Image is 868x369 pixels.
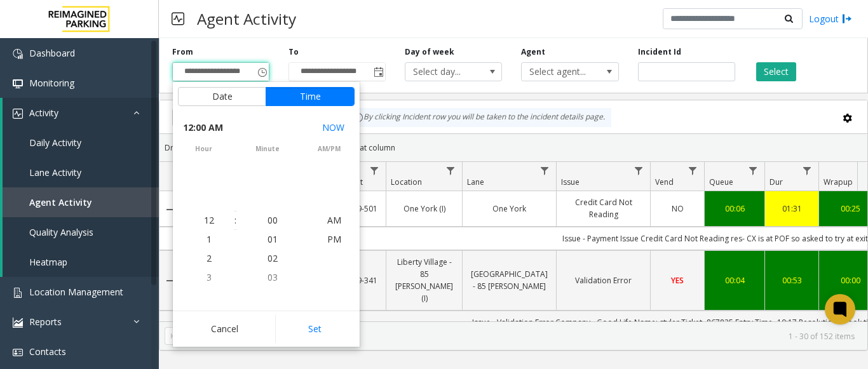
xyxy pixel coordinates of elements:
span: 1 [207,233,212,245]
span: Activity [29,107,58,119]
span: AM [327,214,341,226]
div: Data table [159,162,867,321]
span: YES [671,275,684,286]
label: From [172,46,193,58]
a: Liberty Village - 85 [PERSON_NAME] (I) [394,256,454,305]
button: Time tab [266,87,355,106]
a: Activity [3,98,159,128]
button: Select [756,62,796,81]
span: NO [672,203,684,214]
a: YES [658,274,696,286]
span: Select agent... [522,63,599,81]
a: Location Filter Menu [442,162,459,179]
span: 2 [207,252,212,264]
span: Dashboard [29,47,75,59]
img: logout [842,12,852,25]
a: One York (I) [394,203,454,215]
a: Collapse Details [159,205,180,215]
span: 12:00 AM [183,119,223,137]
a: Dur Filter Menu [799,162,816,179]
span: Lane [467,177,484,187]
a: Validation Error [564,274,642,286]
span: Toggle popup [371,63,385,81]
a: Daily Activity [3,128,159,158]
button: Cancel [178,315,271,343]
a: One York [470,203,548,215]
span: Reports [29,316,62,328]
div: Drag a column header and drop it here to group by that column [159,137,867,159]
label: Incident Id [638,46,681,58]
a: [GEOGRAPHIC_DATA] - 85 [PERSON_NAME] [470,268,548,292]
span: 3 [207,271,212,283]
a: Heatmap [3,247,159,277]
span: Select day... [405,63,482,81]
img: 'icon' [13,347,23,358]
label: To [288,46,299,58]
span: Lane Activity [29,166,81,178]
a: Agent Activity [3,187,159,217]
a: I9-501 [355,203,378,215]
a: Issue Filter Menu [630,162,648,179]
span: 02 [268,252,278,264]
img: 'icon' [13,49,23,59]
label: Day of week [405,46,454,58]
a: Credit Card Not Reading [564,196,642,220]
div: : [234,214,236,227]
span: 00 [268,214,278,226]
a: Vend Filter Menu [684,162,702,179]
a: 00:06 [712,203,757,215]
span: Wrapup [824,177,853,187]
span: Queue [709,177,733,187]
span: Dur [770,177,783,187]
kendo-pager-info: 1 - 30 of 152 items [344,331,855,342]
button: Set [275,315,355,343]
a: Logout [809,12,852,25]
div: By clicking Incident row you will be taken to the incident details page. [347,108,611,127]
img: 'icon' [13,288,23,298]
span: 12 [204,214,214,226]
span: hour [173,144,234,154]
span: Issue [561,177,580,187]
span: Quality Analysis [29,226,93,238]
span: 01 [268,233,278,245]
span: PM [327,233,341,245]
a: I9-341 [355,274,378,286]
a: 00:53 [773,274,811,286]
a: Collapse Details [159,276,180,286]
span: Toggle popup [255,63,269,81]
span: Vend [655,177,674,187]
h3: Agent Activity [191,3,302,34]
img: 'icon' [13,318,23,328]
span: minute [236,144,298,154]
a: NO [658,203,696,215]
button: Date tab [178,87,266,106]
span: Location [391,177,422,187]
span: Contacts [29,346,66,358]
span: Agent Activity [29,196,92,208]
img: pageIcon [172,3,184,34]
button: Select now [317,116,349,139]
img: 'icon' [13,79,23,89]
a: Lane Filter Menu [536,162,553,179]
a: Queue Filter Menu [745,162,762,179]
span: 03 [268,271,278,283]
span: Daily Activity [29,137,81,149]
span: Location Management [29,286,123,298]
a: Lot Filter Menu [366,162,383,179]
a: Quality Analysis [3,217,159,247]
a: 00:04 [712,274,757,286]
a: Lane Activity [3,158,159,187]
span: Monitoring [29,77,74,89]
label: Agent [521,46,545,58]
img: 'icon' [13,109,23,119]
a: 01:31 [773,203,811,215]
span: Heatmap [29,256,67,268]
span: AM/PM [298,144,360,154]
